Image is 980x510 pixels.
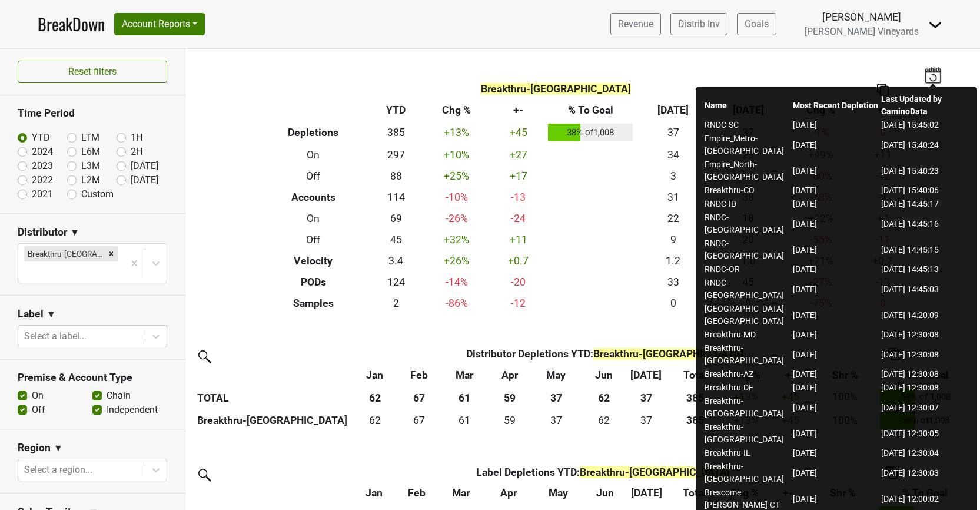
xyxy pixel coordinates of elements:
[792,132,881,158] td: [DATE]
[114,13,205,35] button: Account Reports
[792,302,881,328] td: [DATE]
[792,342,881,367] td: [DATE]
[371,121,422,144] td: 385
[545,100,636,121] th: % To Goal
[194,409,353,432] th: Breakthru-[GEOGRAPHIC_DATA]
[792,381,881,395] td: [DATE]
[792,276,881,302] td: [DATE]
[81,187,114,201] label: Custom
[491,229,545,250] td: +11
[491,250,545,271] td: +0.7
[881,184,969,197] td: [DATE] 15:40:06
[881,446,969,460] td: [DATE] 12:30:04
[256,121,371,144] th: Depletions
[491,271,545,293] td: -20
[491,187,545,208] td: -13
[81,131,99,145] label: LTM
[441,365,488,386] th: Mar: activate to sort column ascending
[194,465,213,483] img: filter
[534,413,579,428] div: 37
[881,197,969,211] td: [DATE] 14:45:17
[881,381,969,395] td: [DATE] 12:30:08
[792,367,881,381] td: [DATE]
[670,13,727,35] a: Distrib Inv
[805,26,919,37] span: [PERSON_NAME] Vineyards
[704,328,792,342] td: Breakthru-MD
[666,365,724,386] th: Total: activate to sort column ascending
[489,365,531,386] th: Apr: activate to sort column ascending
[881,92,969,118] th: Last Updated by CaminoData
[704,118,792,132] td: RNDC-SC
[881,211,969,237] td: [DATE] 14:45:16
[397,386,441,409] th: 67
[70,226,79,240] span: ▼
[81,173,100,187] label: L2M
[256,144,371,165] th: On
[792,328,881,342] td: [DATE]
[256,293,371,314] th: Samples
[371,293,422,314] td: 2
[107,403,158,417] label: Independent
[397,343,813,365] th: Distributor Depletions YTD :
[593,348,743,360] span: Breakthru-[GEOGRAPHIC_DATA]
[531,365,581,386] th: May: activate to sort column ascending
[928,18,942,32] img: Dropdown Menu
[32,131,50,145] label: YTD
[421,250,491,271] td: +26 %
[881,395,969,420] td: [DATE] 12:30:07
[626,409,666,432] td: 36.999
[881,158,969,184] td: [DATE] 15:40:23
[353,365,397,386] th: Jan: activate to sort column ascending
[704,237,792,263] td: RNDC-[GEOGRAPHIC_DATA]
[397,365,441,386] th: Feb: activate to sort column ascending
[371,208,422,229] td: 69
[491,208,545,229] td: -24
[636,165,710,187] td: 3
[489,409,531,432] td: 58.5
[256,187,371,208] th: Accounts
[24,246,105,261] div: Breakthru-[GEOGRAPHIC_DATA]
[881,460,969,486] td: [DATE] 12:30:03
[18,107,167,120] h3: Time Period
[371,144,422,165] td: 297
[444,413,485,428] div: 61
[32,187,53,201] label: 2021
[881,263,969,276] td: [DATE] 14:45:13
[131,159,158,173] label: [DATE]
[792,158,881,184] td: [DATE]
[81,159,100,173] label: L3M
[18,226,67,239] h3: Distributor
[629,413,663,428] div: 37
[581,409,626,432] td: 62.25
[371,271,422,293] td: 124
[704,92,792,118] th: Name
[256,208,371,229] th: On
[491,413,528,428] div: 59
[583,483,627,504] th: Jun: activate to sort column ascending
[531,386,581,409] th: 37
[792,211,881,237] td: [DATE]
[194,365,353,386] th: &nbsp;: activate to sort column ascending
[54,441,63,455] span: ▼
[584,413,623,428] div: 62
[531,409,581,432] td: 37.331
[636,144,710,165] td: 34
[256,271,371,293] th: PODs
[792,197,881,211] td: [DATE]
[792,237,881,263] td: [DATE]
[353,483,396,504] th: Jan: activate to sort column ascending
[792,446,881,460] td: [DATE]
[18,61,167,83] button: Reset filters
[18,442,51,454] h3: Region
[881,328,969,342] td: [DATE] 12:30:08
[397,409,441,432] td: 66.998
[669,413,721,428] div: 385
[792,420,881,446] td: [DATE]
[353,409,397,432] td: 61.831
[626,386,666,409] th: 37
[32,403,45,417] label: Off
[441,409,488,432] td: 61.415
[581,365,626,386] th: Jun: activate to sort column ascending
[371,250,422,271] td: 3.4
[636,121,710,144] td: 37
